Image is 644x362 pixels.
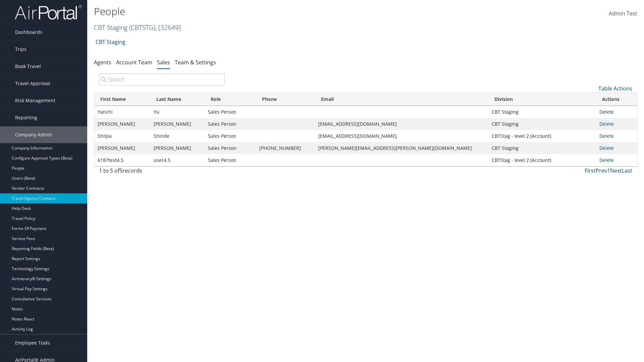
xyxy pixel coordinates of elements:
a: 1 [607,167,610,174]
a: CBT Staging [94,23,181,32]
td: user4.5 [150,154,205,166]
td: CBTStag - level 2 (Account) [488,154,596,166]
td: [PERSON_NAME] [94,118,150,130]
span: Employee Tools [15,335,50,351]
th: Email: activate to sort column ascending [315,93,488,106]
td: [PERSON_NAME] [94,142,150,154]
td: [PERSON_NAME][EMAIL_ADDRESS][PERSON_NAME][DOMAIN_NAME] [315,142,488,154]
span: Trips [15,41,26,58]
td: 6187test4.5 [94,154,150,166]
td: Shinde [150,130,205,142]
a: Delete [599,145,614,151]
td: CBT Staging [488,118,596,130]
td: Sales Person [205,142,256,154]
div: 1 to 5 of records [99,167,225,178]
td: [PERSON_NAME] [150,118,205,130]
span: Company Admin [15,126,52,143]
th: Actions [596,93,637,106]
span: Dashboards [15,24,42,41]
td: Yanchi [94,106,150,118]
a: Delete [599,157,614,163]
span: , [ 32649 ] [155,23,181,32]
a: Agents [94,59,111,66]
td: [PHONE_NUMBER] [256,142,315,154]
td: CBTStag - level 2 (Account) [488,130,596,142]
span: Travel Approval [15,75,50,92]
span: Reporting [15,109,37,126]
a: Delete [599,121,614,127]
span: Admin Test [609,10,637,17]
input: Search [99,73,225,85]
a: Last [622,167,632,174]
th: Phone [256,93,315,106]
td: Sales Person [205,130,256,142]
a: Delete [599,109,614,115]
span: Book Travel [15,58,41,75]
td: [PERSON_NAME] [150,142,205,154]
th: Division: activate to sort column ascending [488,93,596,106]
a: Account Team [116,59,152,66]
th: First Name: activate to sort column ascending [94,93,150,106]
th: Last Name: activate to sort column ascending [150,93,205,106]
a: Sales [157,59,170,66]
a: Team & Settings [175,59,216,66]
a: Next [610,167,622,174]
td: CBT Staging [488,142,596,154]
td: Yu [150,106,205,118]
a: CBT Staging [96,35,125,49]
td: Shilpa [94,130,150,142]
a: Table Actions [598,85,632,92]
td: Sales Person [205,154,256,166]
span: Risk Management [15,92,55,109]
td: Sales Person [205,118,256,130]
a: Admin Test [609,3,637,24]
img: airportal-logo.png [15,4,82,20]
a: Prev [596,167,607,174]
td: CBT Staging [488,106,596,118]
span: ( CBTSTG ) [129,23,155,32]
a: First [585,167,596,174]
h1: People [94,4,456,18]
td: [EMAIL_ADDRESS][DOMAIN_NAME] [315,118,488,130]
th: Role: activate to sort column ascending [205,93,256,106]
td: [EMAIL_ADDRESS][DOMAIN_NAME] [315,130,488,142]
a: Delete [599,133,614,139]
td: Sales Person [205,106,256,118]
span: 5 [119,167,122,174]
